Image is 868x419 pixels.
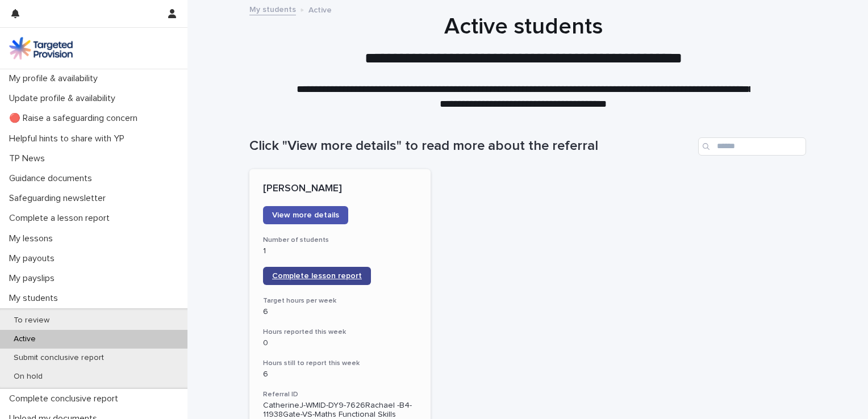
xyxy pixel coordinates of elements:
p: My students [5,293,67,304]
p: Guidance documents [5,173,101,184]
p: 🔴 Raise a safeguarding concern [5,113,147,124]
h3: Hours still to report this week [263,359,417,368]
img: M5nRWzHhSzIhMunXDL62 [9,37,73,60]
a: View more details [263,206,348,224]
p: My lessons [5,233,62,244]
p: Active [308,3,332,15]
h3: Number of students [263,236,417,245]
p: My payouts [5,253,64,264]
p: TP News [5,153,54,164]
span: Complete lesson report [272,272,362,280]
span: View more details [272,211,339,219]
p: Complete a lesson report [5,213,119,224]
p: 0 [263,338,417,348]
p: On hold [5,372,52,382]
p: To review [5,316,59,325]
h3: Referral ID [263,390,417,399]
a: My students [249,2,296,15]
a: Complete lesson report [263,267,371,285]
p: 1 [263,246,417,256]
h3: Hours reported this week [263,328,417,337]
input: Search [698,137,806,156]
h1: Click "View more details" to read more about the referral [249,138,694,154]
h1: Active students [245,13,802,40]
p: 6 [263,370,417,379]
p: Complete conclusive report [5,393,127,404]
h3: Target hours per week [263,296,417,305]
p: My payslips [5,273,64,284]
p: Safeguarding newsletter [5,193,115,204]
p: Submit conclusive report [5,353,113,363]
p: Update profile & availability [5,93,124,104]
p: [PERSON_NAME] [263,183,417,195]
p: 6 [263,307,417,317]
p: Helpful hints to share with YP [5,133,133,144]
p: Active [5,334,45,344]
p: My profile & availability [5,73,107,84]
